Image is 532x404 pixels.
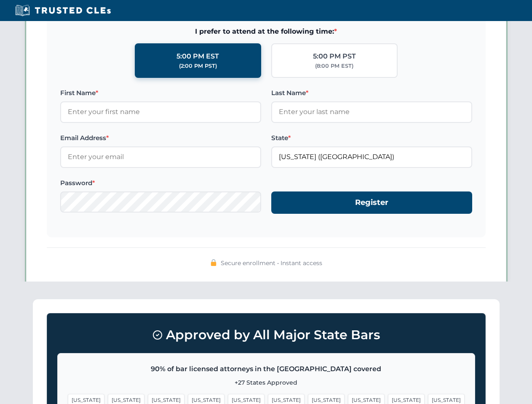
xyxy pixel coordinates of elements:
[313,51,356,62] div: 5:00 PM PST
[57,324,475,346] h3: Approved by All Major State Bars
[68,378,465,387] p: +27 States Approved
[315,62,353,70] div: (8:00 PM EST)
[13,4,113,17] img: Trusted CLEs
[176,51,219,62] div: 5:00 PM EST
[60,146,261,167] input: Enter your email
[60,26,472,37] span: I prefer to attend at the following time:
[271,146,472,167] input: Florida (FL)
[210,259,217,266] img: 🔒
[271,101,472,122] input: Enter your last name
[271,191,472,214] button: Register
[60,88,261,98] label: First Name
[179,62,217,70] div: (2:00 PM PST)
[68,364,465,375] p: 90% of bar licensed attorneys in the [GEOGRAPHIC_DATA] covered
[60,101,261,122] input: Enter your first name
[60,178,261,188] label: Password
[271,88,472,98] label: Last Name
[271,133,472,143] label: State
[60,133,261,143] label: Email Address
[221,258,322,268] span: Secure enrollment • Instant access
